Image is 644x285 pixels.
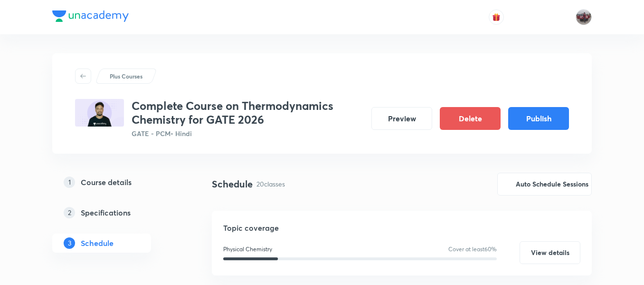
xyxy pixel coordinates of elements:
[64,177,75,188] p: 1
[501,178,512,190] img: google
[508,107,569,130] button: Publish
[81,207,131,218] h5: Specifications
[212,177,253,191] h4: Schedule
[132,99,364,127] h3: Complete Course on Thermodynamics Chemistry for GATE 2026
[81,177,132,188] h5: Course details
[492,13,501,21] img: avatar
[81,237,114,249] h5: Schedule
[64,237,75,249] p: 3
[489,10,504,25] button: avatar
[75,99,124,127] img: 52524763-0CFF-49AD-93D6-8ECA97861F70_plus.png
[440,107,501,130] button: Delete
[52,203,181,222] a: 2Specifications
[223,222,580,234] h5: Topic coverage
[110,72,142,80] p: Plus Courses
[520,241,580,264] button: View details
[132,128,364,138] p: GATE - PCM • Hindi
[52,10,129,22] img: Company Logo
[64,207,75,218] p: 2
[223,245,272,254] p: Physical Chemistry
[371,107,432,130] button: Preview
[448,245,497,254] p: Cover at least 60 %
[256,179,285,189] p: 20 classes
[52,10,129,24] a: Company Logo
[52,173,181,192] a: 1Course details
[497,173,592,196] button: Auto Schedule Sessions
[576,9,592,25] img: amirhussain Hussain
